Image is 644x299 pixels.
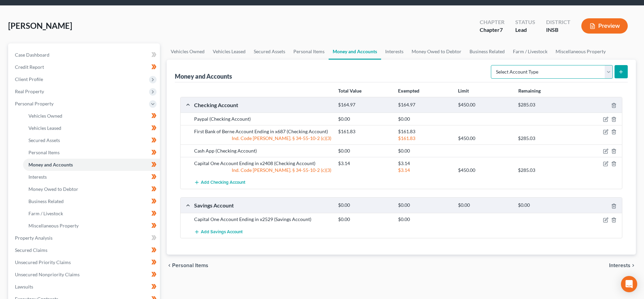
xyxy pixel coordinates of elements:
[329,43,381,60] a: Money and Accounts
[630,263,636,268] i: chevron_right
[15,52,49,58] span: Case Dashboard
[455,135,515,142] div: $450.00
[201,180,245,185] span: Add Checking Account
[23,220,160,232] a: Miscellaneous Property
[546,26,570,34] div: INSB
[398,88,419,94] strong: Exempted
[28,223,79,228] span: Miscellaneous Property
[338,88,361,94] strong: Total Value
[335,128,395,135] div: $161.83
[458,88,469,94] strong: Limit
[395,167,455,174] div: $3.14
[480,18,504,26] div: Chapter
[515,102,575,108] div: $285.03
[15,88,44,94] span: Real Property
[191,128,335,135] div: First Bank of Berne Account Ending in x687 (Checking Account)
[609,263,630,268] span: Interests
[8,21,72,31] span: [PERSON_NAME]
[250,43,289,60] a: Secured Assets
[167,263,208,268] button: chevron_left Personal Items
[15,272,80,277] span: Unsecured Nonpriority Claims
[194,176,245,189] button: Add Checking Account
[9,49,160,61] a: Case Dashboard
[191,160,335,167] div: Capital One Account Ending in x2408 (Checking Account)
[395,128,455,135] div: $161.83
[609,263,636,268] button: Interests chevron_right
[15,64,44,70] span: Credit Report
[9,232,160,244] a: Property Analysis
[518,88,541,94] strong: Remaining
[335,102,395,108] div: $164.97
[335,160,395,167] div: $3.14
[167,43,209,60] a: Vehicles Owned
[581,18,628,34] button: Preview
[175,72,232,80] div: Money and Accounts
[191,101,335,108] div: Checking Account
[194,225,243,238] button: Add Savings Account
[28,186,78,192] span: Money Owed to Debtor
[9,281,160,293] a: Lawsuits
[515,18,535,26] div: Status
[9,61,160,73] a: Credit Report
[191,202,335,209] div: Savings Account
[335,116,395,122] div: $0.00
[167,263,172,268] i: chevron_left
[23,146,160,159] a: Personal Items
[28,149,60,155] span: Personal Items
[395,160,455,167] div: $3.14
[209,43,250,60] a: Vehicles Leased
[15,284,33,290] span: Lawsuits
[23,195,160,207] a: Business Related
[191,135,335,142] div: Ind. Code [PERSON_NAME]. § 34-55-10-2 (c)(3)
[552,43,610,60] a: Miscellaneous Property
[455,202,515,208] div: $0.00
[23,171,160,183] a: Interests
[9,244,160,256] a: Secured Claims
[455,167,515,174] div: $450.00
[191,167,335,174] div: Ind. Code [PERSON_NAME]. § 34-55-10-2 (c)(3)
[465,43,509,60] a: Business Related
[515,167,575,174] div: $285.03
[28,113,62,119] span: Vehicles Owned
[15,76,43,82] span: Client Profile
[15,101,54,106] span: Personal Property
[15,235,53,241] span: Property Analysis
[455,102,515,108] div: $450.00
[23,122,160,134] a: Vehicles Leased
[28,125,61,131] span: Vehicles Leased
[515,202,575,208] div: $0.00
[28,198,64,204] span: Business Related
[28,137,60,143] span: Secured Assets
[289,43,329,60] a: Personal Items
[23,110,160,122] a: Vehicles Owned
[395,135,455,142] div: $161.83
[395,216,455,223] div: $0.00
[9,256,160,268] a: Unsecured Priority Claims
[28,162,73,167] span: Money and Accounts
[395,102,455,108] div: $164.97
[9,268,160,281] a: Unsecured Nonpriority Claims
[15,247,47,253] span: Secured Claims
[191,116,335,122] div: Paypal (Checking Account)
[408,43,465,60] a: Money Owed to Debtor
[395,202,455,208] div: $0.00
[172,263,208,268] span: Personal Items
[23,134,160,146] a: Secured Assets
[395,116,455,122] div: $0.00
[335,202,395,208] div: $0.00
[500,26,503,33] span: 7
[15,259,71,265] span: Unsecured Priority Claims
[335,216,395,223] div: $0.00
[28,211,63,216] span: Farm / Livestock
[395,147,455,154] div: $0.00
[23,207,160,220] a: Farm / Livestock
[381,43,408,60] a: Interests
[201,229,243,235] span: Add Savings Account
[23,183,160,195] a: Money Owed to Debtor
[28,174,47,180] span: Interests
[621,276,637,292] div: Open Intercom Messenger
[515,26,535,34] div: Lead
[191,147,335,154] div: Cash App (Checking Account)
[480,26,504,34] div: Chapter
[515,135,575,142] div: $285.03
